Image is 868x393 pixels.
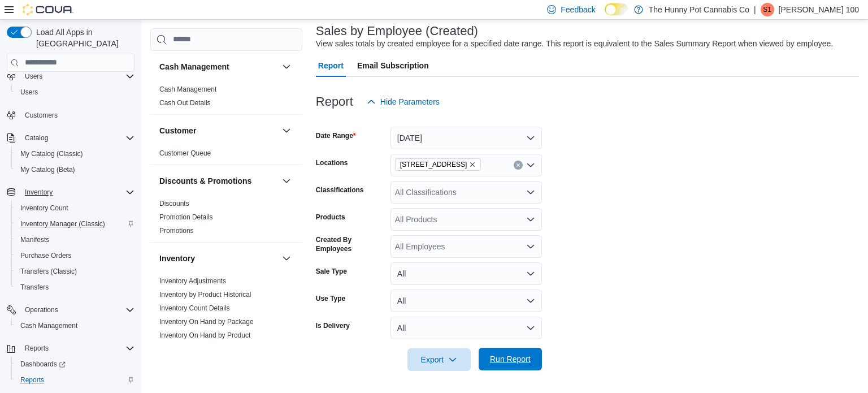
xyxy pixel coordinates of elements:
span: Discounts [159,199,189,208]
button: Reports [20,342,53,355]
button: Manifests [11,232,139,248]
a: Inventory Count Details [159,304,230,312]
button: Hide Parameters [362,90,444,113]
span: Reports [20,375,44,385]
a: Inventory On Hand by Package [159,318,254,326]
span: Manifests [16,233,134,247]
label: Created By Employees [316,235,386,253]
span: Operations [20,303,134,317]
h3: Discounts & Promotions [159,175,251,187]
label: Use Type [316,294,345,303]
span: Reports [16,373,134,387]
a: Inventory Count [16,201,73,215]
span: Users [20,70,134,83]
button: Inventory Manager (Classic) [11,216,139,232]
button: Cash Management [159,61,277,72]
button: Open list of options [526,215,535,224]
a: Manifests [16,233,54,247]
span: Transfers [20,283,49,292]
a: Cash Out Details [159,99,211,107]
a: My Catalog (Classic) [16,147,88,161]
span: Report [318,54,344,77]
span: Cash Management [20,321,77,330]
button: My Catalog (Beta) [11,162,139,178]
a: Promotions [159,227,194,235]
button: Operations [20,303,63,317]
span: Users [25,72,42,81]
span: Customers [25,111,58,120]
span: Dark Mode [605,15,605,16]
span: 400 Pacific Ave [395,158,481,171]
a: Customers [20,109,62,122]
span: Inventory [25,188,53,197]
button: Purchase Orders [11,248,139,264]
span: Transfers (Classic) [20,267,77,276]
button: Remove 400 Pacific Ave from selection in this group [469,161,476,168]
input: Dark Mode [605,3,628,15]
button: Run Report [479,348,542,370]
span: My Catalog (Beta) [20,165,75,174]
a: Purchase Orders [16,249,76,262]
h3: Sales by Employee (Created) [316,24,478,38]
button: Discounts & Promotions [280,174,293,188]
span: Inventory Count [20,204,68,213]
button: Cash Management [280,60,293,74]
button: Reports [2,340,139,356]
button: Export [407,348,471,371]
div: Cash Management [150,83,302,114]
button: Users [11,84,139,100]
h3: Customer [159,125,196,136]
span: My Catalog (Beta) [16,163,134,176]
button: Discounts & Promotions [159,175,277,187]
span: Transfers (Classic) [16,265,134,278]
span: Inventory Manager (Classic) [20,219,105,228]
span: Catalog [25,133,48,142]
span: Run Report [490,353,531,365]
div: Discounts & Promotions [150,197,302,242]
span: Inventory Adjustments [159,277,226,286]
a: Inventory Transactions [159,345,228,353]
p: | [754,3,756,16]
button: Transfers (Classic) [11,264,139,279]
span: Hide Parameters [380,96,440,107]
label: Products [316,213,345,222]
h3: Cash Management [159,61,229,72]
a: Transfers [16,280,53,294]
span: Inventory On Hand by Product [159,331,250,340]
p: [PERSON_NAME] 100 [779,3,859,16]
a: Dashboards [16,357,70,371]
span: Customer Queue [159,149,211,158]
p: The Hunny Pot Cannabis Co [649,3,749,16]
button: All [390,290,542,312]
span: My Catalog (Classic) [16,147,134,161]
button: Catalog [20,131,53,145]
span: Cash Management [159,85,216,94]
span: Purchase Orders [16,249,134,262]
button: Customer [159,125,277,136]
h3: Report [316,95,353,109]
span: Promotions [159,226,194,235]
button: All [390,317,542,339]
button: Catalog [2,130,139,146]
span: Inventory [20,185,134,199]
span: Cash Management [16,319,134,332]
label: Locations [316,158,348,167]
span: Promotion Details [159,213,213,222]
a: Inventory On Hand by Product [159,331,250,339]
button: Inventory [159,253,277,264]
h3: Inventory [159,253,195,264]
div: Sarah 100 [761,3,774,16]
a: Dashboards [11,356,139,372]
button: Inventory [280,252,293,265]
a: Inventory Manager (Classic) [16,217,110,231]
button: Inventory Count [11,200,139,216]
span: Export [414,348,464,371]
button: [DATE] [390,127,542,149]
button: Open list of options [526,242,535,251]
a: Cash Management [159,85,216,93]
button: Open list of options [526,161,535,170]
img: Cova [23,4,73,15]
span: Transfers [16,280,134,294]
button: Customer [280,124,293,137]
span: Dashboards [20,360,66,369]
